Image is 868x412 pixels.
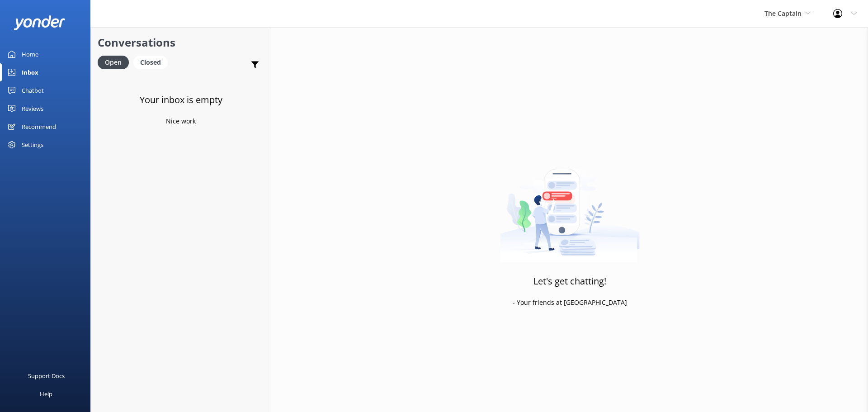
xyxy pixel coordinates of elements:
[22,118,56,136] div: Recommend
[533,274,606,289] h3: Let's get chatting!
[40,385,52,403] div: Help
[22,81,44,99] div: Chatbot
[133,56,168,69] div: Closed
[22,99,43,118] div: Reviews
[513,298,627,308] p: - Your friends at [GEOGRAPHIC_DATA]
[28,367,65,385] div: Support Docs
[14,15,66,30] img: yonder-white-logo.png
[98,56,129,69] div: Open
[98,57,133,67] a: Open
[764,9,802,18] span: The Captain
[140,93,222,107] h3: Your inbox is empty
[22,136,43,154] div: Settings
[98,34,264,51] h2: Conversations
[166,116,196,126] p: Nice work
[500,150,640,263] img: artwork of a man stealing a conversation from at giant smartphone
[133,57,172,67] a: Closed
[22,45,38,63] div: Home
[22,63,38,81] div: Inbox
